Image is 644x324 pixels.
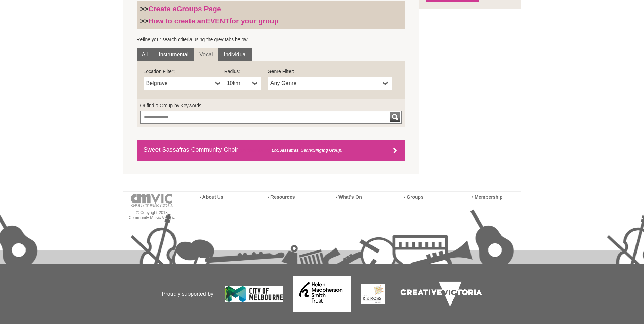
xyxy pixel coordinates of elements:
strong: Singing Group [313,148,341,153]
strong: Sassafras [279,148,298,153]
a: Belgrave [144,77,224,90]
strong: 0.8 km [258,148,270,153]
label: Radius: [224,68,261,75]
img: Helen Macpherson Smith Trust [293,276,351,312]
span: Belgrave [146,79,213,87]
p: Proudly supported by: [123,265,215,323]
a: Create aGroups Page [148,5,221,13]
h3: >> [140,17,402,26]
label: Location Filter: [144,68,224,75]
a: › Membership [472,194,503,200]
strong: Groups Page [177,5,221,13]
span: Any Genre [270,79,380,87]
img: The Re Ross Trust [361,284,385,304]
span: 10km [227,79,250,87]
a: All [137,48,153,62]
a: Sweet Sassafras Community Choir (Distance:0.8 km)Loc:Sassafras, Genre:Singing Group, [137,140,406,161]
a: How to create anEVENTfor your group [148,17,279,25]
a: › What’s On [336,194,362,200]
img: City of Melbourne [225,286,283,302]
a: 10km [224,77,261,90]
label: Or find a Group by Keywords [140,102,402,109]
a: Individual [218,48,252,62]
img: cmvic-logo-footer.png [131,194,173,207]
label: Genre Filter: [268,68,392,75]
img: Creative Victoria Logo [395,276,487,312]
h3: >> [140,4,402,13]
p: Refine your search criteria using the grey tabs below. [137,36,406,43]
a: Vocal [194,48,218,62]
span: Loc: , Genre: , [238,148,342,153]
a: › Groups [404,194,424,200]
span: (Distance: ) [240,148,272,153]
strong: EVENT [205,17,229,25]
p: © Copyright 2013 Community Music Victoria [123,210,181,221]
a: Any Genre [268,77,392,90]
a: › Resources [268,194,295,200]
a: Instrumental [153,48,194,62]
a: › About Us [200,194,224,200]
